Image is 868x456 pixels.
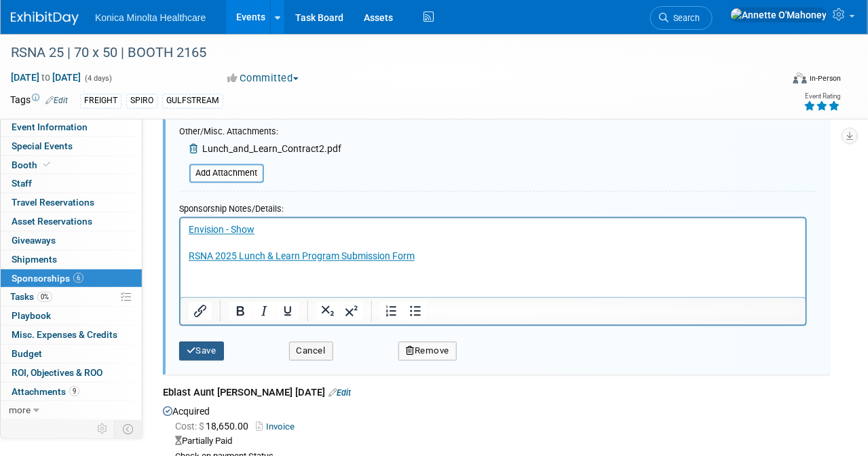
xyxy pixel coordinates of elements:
[12,348,42,359] span: Budget
[1,193,142,212] a: Travel Reservations
[9,404,31,415] span: more
[73,273,83,283] span: 6
[316,302,339,321] button: Subscript
[328,388,351,398] a: Edit
[91,420,115,438] td: Personalize Event Tab Strip
[202,144,341,155] span: Lunch_and_Learn_Contract2.pdf
[650,6,713,30] a: Search
[39,72,52,83] span: to
[229,302,252,321] button: Bold
[793,73,807,83] img: Format-Inperson.png
[1,118,142,136] a: Event Information
[398,342,457,361] button: Remove
[163,386,831,403] div: Eblast Aunt [PERSON_NAME] [DATE]
[175,421,254,432] span: 18,650.00
[340,302,363,321] button: Superscript
[1,307,142,325] a: Playbook
[276,302,299,321] button: Underline
[12,197,94,208] span: Travel Reservations
[115,420,143,438] td: Toggle Event Tabs
[181,218,806,297] iframe: Rich Text Area
[223,71,304,85] button: Committed
[1,156,142,174] a: Booth
[175,421,206,432] span: Cost: $
[1,345,142,363] a: Budget
[12,310,51,321] span: Playbook
[1,250,142,269] a: Shipments
[10,291,52,302] span: Tasks
[179,342,224,361] button: Save
[83,74,112,83] span: (4 days)
[1,326,142,344] a: Misc. Expenses & Credits
[804,93,840,100] div: Event Rating
[11,12,79,25] img: ExhibitDay
[252,302,276,321] button: Italic
[1,231,142,250] a: Giveaways
[1,174,142,193] a: Staff
[12,159,53,170] span: Booth
[37,292,52,302] span: 0%
[1,269,142,288] a: Sponsorships6
[12,254,57,265] span: Shipments
[162,94,223,108] div: GULFSTREAM
[1,401,142,419] a: more
[10,71,81,83] span: [DATE] [DATE]
[179,126,341,142] div: Other/Misc. Attachments:
[12,386,79,397] span: Attachments
[12,121,88,132] span: Event Information
[189,302,212,321] button: Insert/edit link
[12,273,83,284] span: Sponsorships
[6,41,770,65] div: RSNA 25 | 70 x 50 | BOOTH 2165
[126,94,157,108] div: SPIRO
[1,364,142,382] a: ROI, Objectives & ROO
[1,137,142,155] a: Special Events
[10,93,68,109] td: Tags
[12,140,73,151] span: Special Events
[668,13,700,23] span: Search
[45,96,68,105] a: Edit
[12,367,102,378] span: ROI, Objectives & ROO
[256,422,300,432] a: Invoice
[12,235,56,246] span: Giveaways
[43,161,50,168] i: Booth reservation complete
[69,386,79,396] span: 9
[719,71,841,91] div: Event Format
[80,94,121,108] div: FREIGHT
[175,436,831,449] div: Partially Paid
[12,178,32,189] span: Staff
[380,302,403,321] button: Numbered list
[809,73,841,83] div: In-Person
[1,212,142,231] a: Asset Reservations
[12,216,92,227] span: Asset Reservations
[12,329,117,340] span: Misc. Expenses & Credits
[1,288,142,306] a: Tasks0%
[95,12,206,23] span: Konica Minolta Healthcare
[730,7,827,22] img: Annette O'Mahoney
[1,383,142,401] a: Attachments9
[289,342,333,361] button: Cancel
[179,197,807,217] div: Sponsorship Notes/Details:
[404,302,427,321] button: Bullet list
